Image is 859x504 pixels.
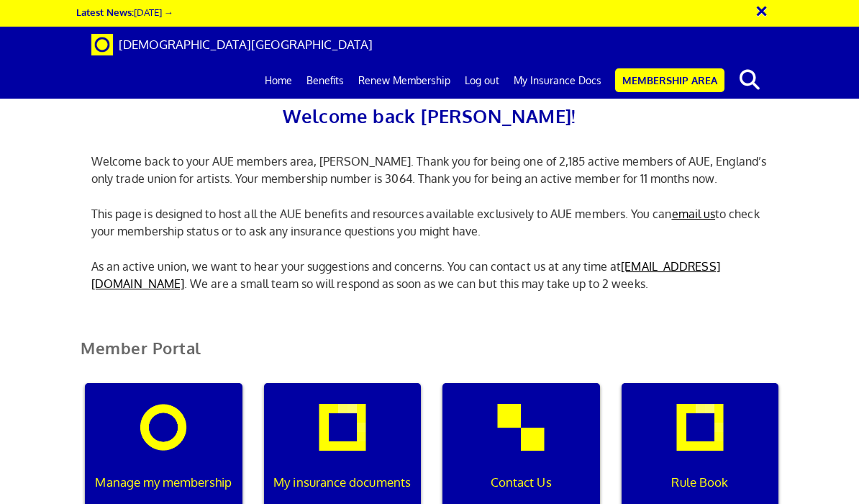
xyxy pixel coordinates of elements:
[76,6,173,18] a: Latest News:[DATE] →
[81,258,778,292] p: As an active union, we want to hear your suggestions and concerns. You can contact us at any time...
[81,27,383,63] a: Brand [DEMOGRAPHIC_DATA][GEOGRAPHIC_DATA]
[351,63,458,99] a: Renew Membership
[727,65,771,95] button: search
[119,37,373,52] span: [DEMOGRAPHIC_DATA][GEOGRAPHIC_DATA]
[450,473,592,492] p: Contact Us
[81,101,778,131] h2: Welcome back [PERSON_NAME]!
[458,63,506,99] a: Log out
[271,473,413,492] p: My insurance documents
[629,473,771,492] p: Rule Book
[93,473,235,492] p: Manage my membership
[672,207,716,221] a: email us
[615,68,724,92] a: Membership Area
[91,259,720,291] a: [EMAIL_ADDRESS][DOMAIN_NAME]
[76,6,134,18] strong: Latest News:
[299,63,351,99] a: Benefits
[81,153,778,187] p: Welcome back to your AUE members area, [PERSON_NAME]. Thank you for being one of 2,185 active mem...
[258,63,299,99] a: Home
[506,63,609,99] a: My Insurance Docs
[81,205,778,240] p: This page is designed to host all the AUE benefits and resources available exclusively to AUE mem...
[70,339,789,374] h2: Member Portal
